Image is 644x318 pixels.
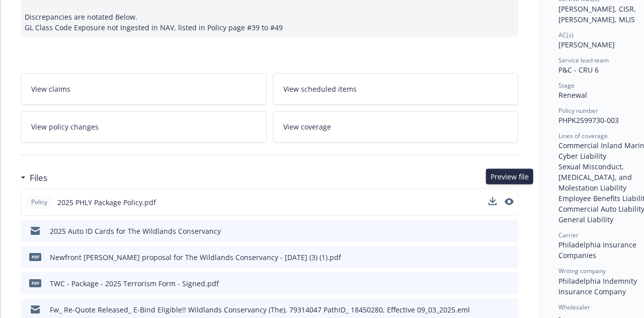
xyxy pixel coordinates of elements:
[558,4,638,24] span: [PERSON_NAME], CISR, [PERSON_NAME], MLIS
[558,276,639,296] span: Philadelphia Indemnity Insurance Company
[505,304,514,315] button: preview file
[558,240,638,260] span: Philadelphia Insurance Companies
[21,111,267,143] a: View policy changes
[489,226,497,236] button: download file
[283,84,357,94] span: View scheduled items
[558,65,599,75] span: P&C - CRU 6
[558,303,590,311] span: Wholesaler
[29,198,49,207] span: Policy
[489,304,497,315] button: download file
[505,252,514,263] button: preview file
[50,252,341,263] div: Newfront [PERSON_NAME] proposal for The Wildlands Conservancy - [DATE] (3) (1).pdf
[558,40,615,49] span: [PERSON_NAME]
[558,56,609,65] span: Service lead team
[489,197,497,208] button: download file
[505,198,514,205] button: preview file
[558,81,575,90] span: Stage
[558,231,579,239] span: Carrier
[505,226,514,236] button: preview file
[31,121,99,132] span: View policy changes
[505,278,514,289] button: preview file
[57,197,156,208] span: 2025 PHLY Package Policy.pdf
[558,267,606,275] span: Writing company
[50,304,470,315] div: Fw_ Re-Quote Released_ E-Bind Eligible!! Wildlands Conservancy (The), 79314047 PathID_ 18450280, ...
[29,253,41,261] span: pdf
[29,279,41,287] span: pdf
[21,171,47,184] div: Files
[50,278,219,289] div: TWC - Package - 2025 Terrorism Form - Signed.pdf
[31,84,70,94] span: View claims
[505,197,514,208] button: preview file
[273,73,519,105] a: View scheduled items
[489,197,497,205] button: download file
[21,73,267,105] a: View claims
[558,90,587,100] span: Renewal
[283,121,331,132] span: View coverage
[558,106,598,115] span: Policy number
[30,171,47,184] h3: Files
[558,132,608,140] span: Lines of coverage
[489,252,497,263] button: download file
[273,111,519,143] a: View coverage
[558,31,574,39] span: AC(s)
[489,278,497,289] button: download file
[558,115,619,125] span: PHPK2599730-003
[50,226,221,236] div: 2025 Auto ID Cards for The Wildlands Conservancy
